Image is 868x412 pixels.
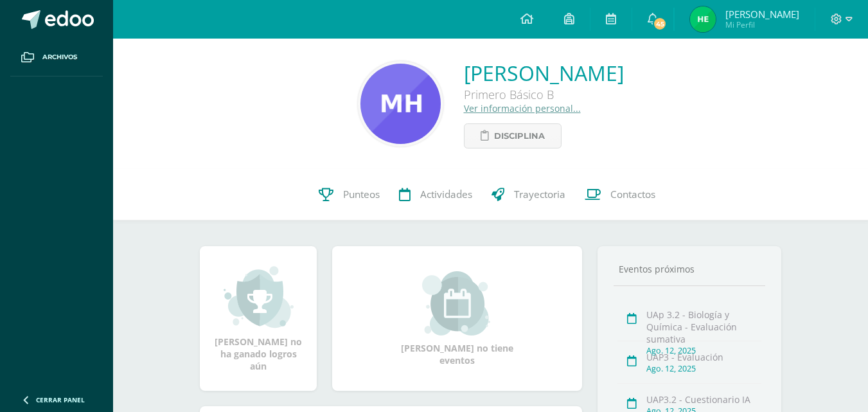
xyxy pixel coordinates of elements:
[575,169,665,220] a: Contactos
[36,395,85,404] span: Cerrar panel
[464,59,624,87] a: [PERSON_NAME]
[389,169,482,220] a: Actividades
[646,363,761,374] div: Ago. 12, 2025
[464,87,624,102] div: Primero Básico B
[213,265,304,372] div: [PERSON_NAME] no ha ganado logros aún
[646,393,761,406] div: UAP3.2 - Cuestionario IA
[690,6,716,32] img: aea34d87c6905e93db39a108ef19f611.png
[420,188,472,201] span: Actividades
[224,265,294,329] img: achievement_small.png
[422,271,492,336] img: event_small.png
[646,309,761,345] div: UAp 3.2 - Biología y Química - Evaluación sumativa
[343,188,380,201] span: Punteos
[646,351,761,363] div: UAP3 - Evaluación
[464,123,562,148] a: Disciplina
[494,124,545,148] span: Disciplina
[393,271,522,366] div: [PERSON_NAME] no tiene eventos
[725,8,799,21] span: [PERSON_NAME]
[309,169,389,220] a: Punteos
[610,188,655,201] span: Contactos
[10,39,103,76] a: Archivos
[614,263,765,275] div: Eventos próximos
[360,64,441,144] img: 2315ac869029affa85b175ea76ae1186.png
[42,52,77,62] span: Archivos
[653,17,667,31] span: 45
[725,19,799,30] span: Mi Perfil
[482,169,575,220] a: Trayectoria
[514,188,565,201] span: Trayectoria
[464,102,581,114] a: Ver información personal...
